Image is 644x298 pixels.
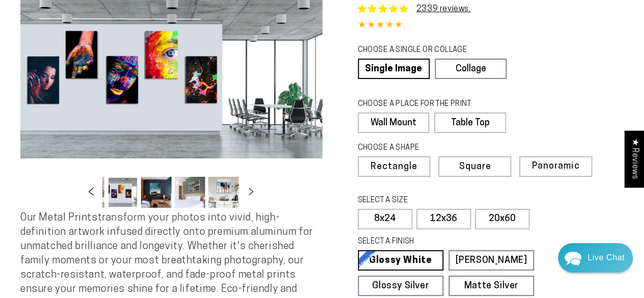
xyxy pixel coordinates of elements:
[74,15,100,42] img: Marie J
[80,181,102,204] button: Slide left
[358,45,497,56] legend: CHOOSE A SINGLE OR COLLAGE
[558,243,633,273] div: Chat widget toggle
[449,276,534,296] a: Matte Silver
[358,143,498,154] legend: CHOOSE A SHAPE
[95,15,122,42] img: John
[358,59,430,79] a: Single Image
[358,18,624,33] div: 4.84 out of 5.0 stars
[175,177,205,208] button: Load image 12 in gallery view
[416,5,471,13] a: 2339 reviews.
[625,130,644,187] div: Click to open Judge.me floating reviews tab
[208,177,239,208] button: Load image 13 in gallery view
[240,181,262,204] button: Slide right
[141,177,172,208] button: Load image 11 in gallery view
[358,99,497,110] legend: CHOOSE A PLACE FOR THE PRINT
[78,189,138,194] span: We run on
[371,162,417,172] span: Rectangle
[117,15,143,42] img: Helga
[434,113,506,133] label: Table Top
[15,47,202,56] div: We usually reply within an hour at this time of day.
[449,250,534,270] a: [PERSON_NAME]
[358,250,443,270] a: Glossy White
[587,243,625,273] div: Contact Us Directly
[107,177,138,208] button: Load image 10 in gallery view
[459,162,491,172] span: Square
[358,276,443,296] a: Glossy Silver
[109,187,137,195] span: Re:amaze
[475,209,529,229] label: 20x60
[358,209,412,229] label: 8x24
[358,113,430,133] label: Wall Mount
[358,236,514,248] legend: SELECT A FINISH
[532,161,579,171] span: Panoramic
[416,209,471,229] label: 12x36
[69,204,148,220] a: Send a Message
[358,195,494,206] legend: SELECT A SIZE
[435,59,507,79] a: Collage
